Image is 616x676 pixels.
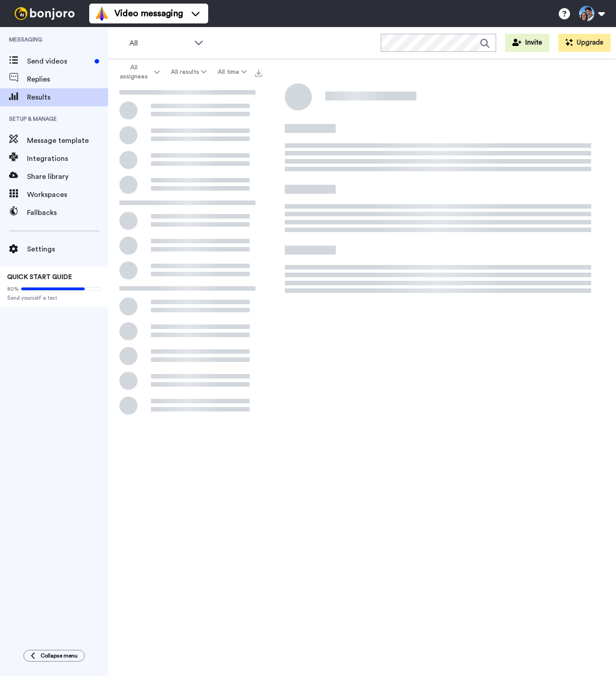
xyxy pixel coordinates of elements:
[27,92,108,103] span: Results
[255,69,262,77] img: export.svg
[27,189,108,200] span: Workspaces
[110,59,165,85] button: All assignees
[212,64,252,80] button: All time
[27,171,108,182] span: Share library
[165,64,212,80] button: All results
[27,56,91,67] span: Send videos
[558,34,611,52] button: Upgrade
[27,244,108,255] span: Settings
[23,650,85,662] button: Collapse menu
[27,207,108,218] span: Fallbacks
[116,63,152,81] span: All assignees
[11,7,78,20] img: bj-logo-header-white.svg
[7,274,72,280] span: QUICK START GUIDE
[27,135,108,146] span: Message template
[95,6,109,21] img: vm-color.svg
[7,285,19,292] span: 80%
[41,652,78,659] span: Collapse menu
[114,7,183,20] span: Video messaging
[7,294,101,301] span: Send yourself a test
[129,38,190,49] span: All
[27,153,108,164] span: Integrations
[252,65,265,79] button: Export all results that match these filters now.
[505,34,549,52] button: Invite
[27,74,108,85] span: Replies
